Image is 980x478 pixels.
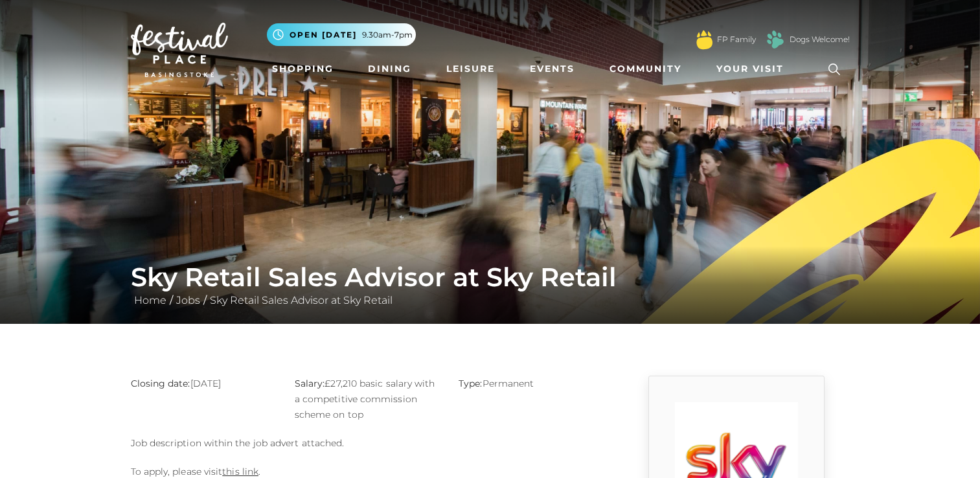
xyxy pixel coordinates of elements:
[131,23,228,77] img: Festival Place Logo
[363,57,416,81] a: Dining
[459,376,603,391] p: Permanent
[131,294,170,306] a: Home
[121,262,860,308] div: / /
[525,57,580,81] a: Events
[790,34,850,45] a: Dogs Welcome!
[222,466,258,477] a: this link
[441,57,500,81] a: Leisure
[604,57,687,81] a: Community
[295,376,439,422] p: £27,210 basic salary with a competitive commission scheme on top
[131,376,275,391] p: [DATE]
[295,378,325,389] strong: Salary:
[207,294,396,306] a: Sky Retail Sales Advisor at Sky Retail
[290,29,357,41] span: Open [DATE]
[267,23,416,46] button: Open [DATE] 9.30am-7pm
[131,378,190,389] strong: Closing date:
[362,29,413,41] span: 9.30am-7pm
[267,57,339,81] a: Shopping
[717,34,756,45] a: FP Family
[716,62,784,76] span: Your Visit
[711,57,795,81] a: Your Visit
[131,435,604,451] p: Job description within the job advert attached.
[459,378,482,389] strong: Type:
[173,294,203,306] a: Jobs
[131,262,850,293] h1: Sky Retail Sales Advisor at Sky Retail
